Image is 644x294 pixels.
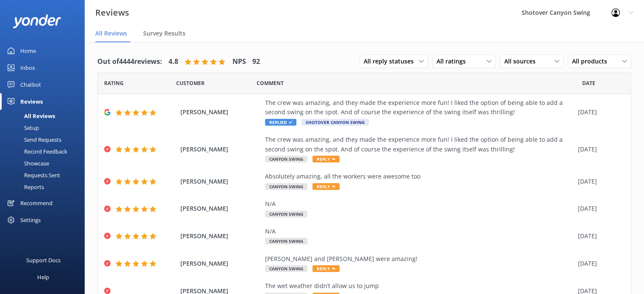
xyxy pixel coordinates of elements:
[265,211,307,217] span: Canyon Swing
[5,181,85,193] a: Reports
[265,281,574,291] div: The wet weather didn’t allow us to jump
[364,57,419,66] span: All reply statuses
[26,252,61,269] div: Support Docs
[169,56,178,67] h4: 4.8
[265,183,307,190] span: Canyon Swing
[95,29,127,38] span: All Reviews
[301,119,369,126] span: Shotover Canyon Swing
[232,56,246,67] h4: NPS
[578,145,620,154] div: [DATE]
[37,269,49,286] div: Help
[265,254,574,264] div: [PERSON_NAME] and [PERSON_NAME] were amazing!
[578,231,620,241] div: [DATE]
[265,172,574,181] div: Absolutely amazing, all the workers were awesome too
[180,259,261,268] span: [PERSON_NAME]
[5,146,67,157] div: Record Feedback
[104,79,124,87] span: Date
[265,119,296,126] span: Replied
[572,57,612,66] span: All products
[265,98,574,117] div: The crew was amazing, and they made the experience more fun! I liked the option of being able to ...
[252,56,260,67] h4: 92
[312,156,340,162] span: Reply
[180,231,261,241] span: [PERSON_NAME]
[5,181,44,193] div: Reports
[5,146,85,157] a: Record Feedback
[504,57,541,66] span: All sources
[578,177,620,186] div: [DATE]
[265,156,307,162] span: Canyon Swing
[578,259,620,268] div: [DATE]
[20,93,43,110] div: Reviews
[265,199,574,209] div: N/A
[582,79,595,87] span: Date
[312,183,340,190] span: Reply
[265,227,574,236] div: N/A
[312,265,340,272] span: Reply
[5,134,85,146] a: Send Requests
[578,204,620,213] div: [DATE]
[265,265,307,272] span: Canyon Swing
[180,145,261,154] span: [PERSON_NAME]
[5,110,85,122] a: All Reviews
[180,204,261,213] span: [PERSON_NAME]
[20,76,41,93] div: Chatbot
[20,42,36,59] div: Home
[5,134,61,146] div: Send Requests
[265,135,574,154] div: The crew was amazing, and they made the experience more fun! I liked the option of being able to ...
[20,59,35,76] div: Inbox
[578,107,620,117] div: [DATE]
[265,238,307,245] span: Canyon Swing
[5,169,60,181] div: Requests Sent
[20,195,53,212] div: Recommend
[5,169,85,181] a: Requests Sent
[5,122,39,134] div: Setup
[180,177,261,186] span: [PERSON_NAME]
[180,107,261,117] span: [PERSON_NAME]
[176,79,205,87] span: Date
[5,110,55,122] div: All Reviews
[257,79,284,87] span: Question
[5,157,85,169] a: Showcase
[13,14,61,28] img: yonder-white-logo.png
[97,56,162,67] h4: Out of 4444 reviews:
[95,6,129,19] h3: Reviews
[437,57,471,66] span: All ratings
[143,29,185,38] span: Survey Results
[5,157,49,169] div: Showcase
[5,122,85,134] a: Setup
[20,212,41,228] div: Settings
